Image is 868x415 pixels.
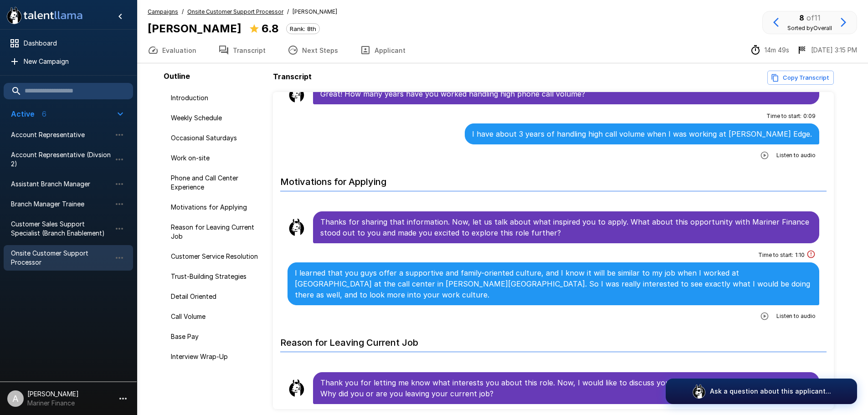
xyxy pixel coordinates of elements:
span: 0 : 09 [803,112,816,121]
div: Trust-Building Strategies [164,268,269,285]
span: Work on-site [171,154,262,163]
span: Base Pay [171,332,262,341]
span: Occasional Saturdays [171,133,262,143]
span: Motivations for Applying [171,203,262,212]
div: The time between starting and completing the interview [750,45,789,56]
img: logo_glasses@2x.png [692,384,706,399]
div: Customer Service Resolution [164,248,269,265]
span: Listen to audio [776,312,816,321]
h6: Motivations for Applying [280,167,827,191]
div: Detail Oriented [164,288,269,305]
div: Work on-site [164,150,269,166]
span: / [182,7,184,16]
span: Rank: 8th [287,25,319,32]
span: Trust-Building Strategies [171,272,262,281]
b: [PERSON_NAME] [148,22,241,35]
img: llama_clean.png [288,85,306,103]
p: I have about 3 years of handling high call volume when I was working at [PERSON_NAME] Edge. [472,128,812,139]
div: Reason for Leaving Current Job [164,219,269,245]
p: [DATE] 3:15 PM [811,46,857,55]
div: Introduction [164,90,269,106]
button: Ask a question about this applicant... [666,379,857,404]
img: llama_clean.png [288,218,306,236]
div: Call Volume [164,308,269,325]
span: Time to start : [758,251,793,260]
div: The date and time when the interview was completed [796,45,857,56]
p: Ask a question about this applicant... [710,387,831,396]
span: / [287,7,289,16]
div: Interview Wrap-Up [164,348,269,365]
p: Great! How many years have you worked handling high phone call volume? [320,88,812,99]
span: 1 : 10 [795,251,805,260]
b: 8 [799,13,804,22]
span: of 11 [806,13,821,22]
b: 6.8 [262,22,279,35]
div: Motivations for Applying [164,199,269,215]
div: Occasional Saturdays [164,130,269,146]
h6: Reason for Leaving Current Job [280,328,827,352]
span: Time to start : [766,112,801,121]
b: Outline [164,72,190,81]
span: Interview Wrap-Up [171,352,262,361]
p: 14m 49s [765,46,789,55]
span: Introduction [171,93,262,102]
div: This answer took longer than usual and could be a sign of cheating [806,250,816,261]
span: Listen to audio [776,151,816,160]
button: Evaluation [137,37,207,63]
p: Thanks for sharing that information. Now, let us talk about what inspired you to apply. What abou... [320,216,812,238]
span: Detail Oriented [171,292,262,301]
p: I learned that you guys offer a supportive and family-oriented culture, and I know it will be sim... [295,267,812,300]
u: Onsite Customer Support Processor [187,8,283,15]
span: Customer Service Resolution [171,252,262,261]
span: Call Volume [171,312,262,321]
span: Sorted by Overall [787,25,832,31]
div: Phone and Call Center Experience [164,170,269,195]
p: Thank you for letting me know what interests you about this role. Now, I would like to discuss yo... [320,377,812,399]
div: Weekly Schedule [164,110,269,126]
span: Weekly Schedule [171,113,262,123]
b: Transcript [273,72,312,81]
button: Applicant [349,37,416,63]
button: Transcript [207,37,277,63]
div: Base Pay [164,328,269,345]
span: Reason for Leaving Current Job [171,223,262,241]
img: llama_clean.png [288,379,306,397]
button: Copy transcript [767,71,834,85]
u: Campaigns [148,8,178,15]
button: Next Steps [277,37,349,63]
span: [PERSON_NAME] [293,7,337,16]
span: Phone and Call Center Experience [171,174,262,192]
